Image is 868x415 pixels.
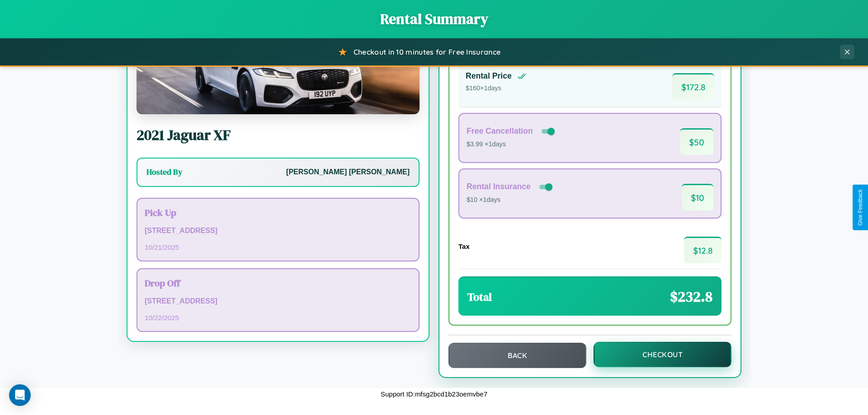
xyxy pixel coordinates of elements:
span: $ 50 [680,128,713,155]
div: Give Feedback [857,189,863,226]
h3: Hosted By [146,167,182,177]
p: Support ID: mfsg2bcd1b23oemvbe7 [381,388,487,400]
span: $ 232.8 [670,287,712,307]
p: 10 / 21 / 2025 [145,241,411,253]
div: Open Intercom Messenger [9,384,31,406]
h4: Rental Price [466,71,512,81]
p: $3.99 × 1 days [467,139,557,150]
h3: Drop Off [145,276,411,289]
h3: Total [467,289,492,304]
span: $ 10 [682,184,713,210]
span: $ 172.8 [672,73,714,100]
button: Checkout [594,342,731,367]
p: [STREET_ADDRESS] [145,295,411,308]
p: [PERSON_NAME] [PERSON_NAME] [286,166,410,179]
button: Back [448,343,586,368]
p: $10 × 1 days [467,194,554,206]
img: Jaguar XF [137,24,420,114]
span: Checkout in 10 minutes for Free Insurance [354,47,500,56]
p: 10 / 22 / 2025 [145,312,411,324]
h3: Pick Up [145,206,411,219]
h2: 2021 Jaguar XF [137,125,420,145]
p: $ 160 × 1 days [466,83,526,94]
span: $ 12.8 [684,237,722,263]
h4: Free Cancellation [467,126,533,136]
p: [STREET_ADDRESS] [145,224,411,238]
h1: Rental Summary [9,9,859,29]
h4: Tax [458,242,470,250]
h4: Rental Insurance [467,182,531,191]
